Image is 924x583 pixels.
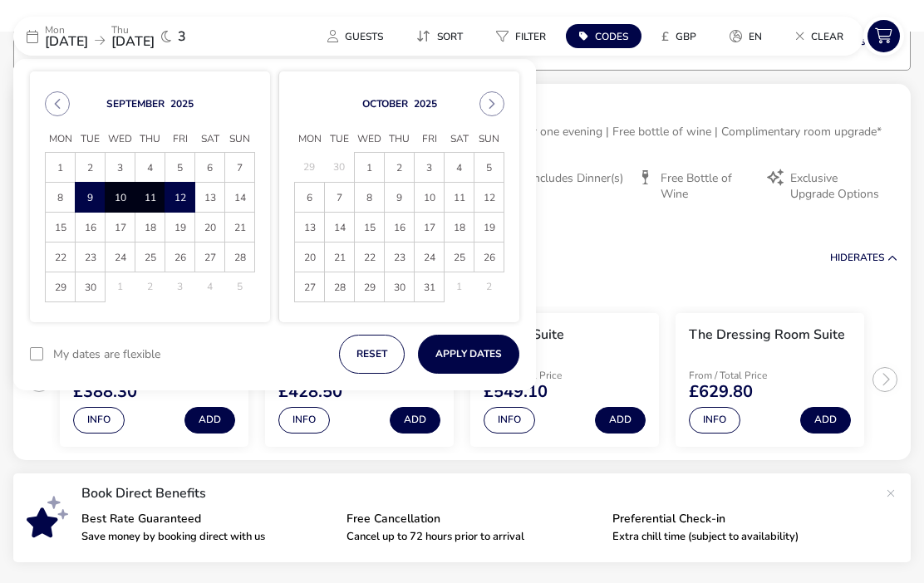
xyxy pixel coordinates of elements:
[595,30,628,43] span: Codes
[474,213,504,243] td: 19
[474,272,504,302] td: 2
[296,273,323,302] span: 27
[749,30,762,43] span: en
[566,24,648,48] naf-pibe-menu-bar-item: Codes
[47,243,74,272] span: 22
[106,184,134,213] span: 10
[135,127,165,152] span: Thu
[462,306,667,453] swiper-slide: 3 / 4
[661,171,754,201] span: Free Bottle of Wine
[415,127,445,152] span: Fri
[474,183,504,213] td: 12
[483,24,559,48] button: Filter
[226,154,253,183] span: 7
[385,272,415,302] td: 30
[76,127,106,152] span: Tue
[45,32,88,51] span: [DATE]
[325,272,355,302] td: 28
[415,183,445,213] td: 10
[195,272,225,302] td: 4
[165,213,195,243] td: 19
[445,184,473,213] span: 11
[356,213,383,243] span: 15
[385,127,415,152] span: Thu
[135,153,165,183] td: 4
[295,243,325,272] td: 20
[170,97,194,110] button: Choose Year
[445,153,474,183] td: 4
[415,184,443,213] span: 10
[225,243,255,272] td: 28
[76,273,104,302] span: 30
[782,24,863,48] naf-pibe-menu-bar-item: Clear
[278,407,330,434] button: Info
[385,213,415,243] td: 16
[716,24,782,48] naf-pibe-menu-bar-item: en
[661,28,669,45] i: £
[296,184,323,213] span: 6
[53,349,160,360] label: My dates are flexible
[46,213,76,243] td: 15
[165,127,195,152] span: Fri
[445,243,474,272] td: 25
[782,24,857,48] button: Clear
[76,243,104,272] span: 23
[106,213,135,243] td: 17
[47,184,74,213] span: 8
[184,407,235,434] button: Add
[46,127,76,152] span: Mon
[225,127,255,152] span: Sun
[225,213,255,243] td: 21
[355,272,385,302] td: 29
[355,243,385,272] td: 22
[278,384,342,400] span: £428.50
[226,243,253,272] span: 28
[106,213,134,243] span: 17
[386,154,413,183] span: 2
[830,251,853,264] span: Hide
[178,30,186,43] span: 3
[314,24,403,48] naf-pibe-menu-bar-item: Guests
[355,183,385,213] td: 8
[811,30,843,43] span: Clear
[612,532,864,542] p: Extra chill time (subject to availability)
[325,127,355,152] span: Tue
[47,273,74,302] span: 29
[689,384,753,400] span: £629.80
[76,243,106,272] td: 23
[296,213,323,243] span: 13
[225,153,255,183] td: 7
[73,384,137,400] span: £388.30
[195,213,225,243] td: 20
[689,370,831,380] p: From / Total Price
[403,24,483,48] naf-pibe-menu-bar-item: Sort
[195,183,225,213] td: 13
[295,153,325,183] td: 29
[667,306,872,453] swiper-slide: 4 / 4
[474,127,504,152] span: Sun
[484,384,548,400] span: £549.10
[326,213,353,243] span: 14
[106,153,135,183] td: 3
[415,243,445,272] td: 24
[790,171,884,201] span: Exclusive Upgrade Options
[445,272,474,302] td: 1
[445,127,474,152] span: Sat
[195,127,225,152] span: Sat
[648,24,716,48] naf-pibe-menu-bar-item: £GBP
[226,213,253,243] span: 21
[195,153,225,183] td: 6
[345,30,383,43] span: Guests
[106,154,134,183] span: 3
[386,184,413,213] span: 9
[414,97,437,110] button: Choose Year
[390,407,440,434] button: Add
[474,243,504,272] td: 26
[325,153,355,183] td: 30
[484,407,535,434] button: Info
[830,252,897,263] button: HideRates
[195,243,225,272] td: 27
[81,532,333,542] p: Save money by booking direct with us
[376,123,897,140] p: 3 nights B&B | 3-course dinner one evening | Free bottle of wine | Complimentary room upgrade*
[295,183,325,213] td: 6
